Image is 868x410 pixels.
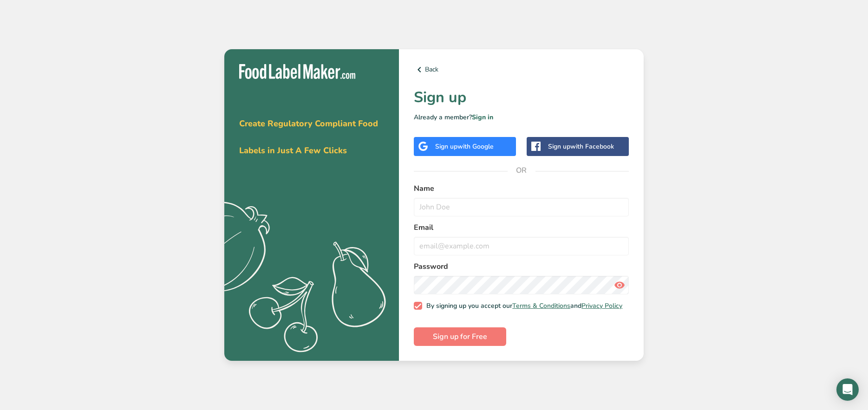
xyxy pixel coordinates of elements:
a: Back [414,64,629,75]
label: Password [414,261,629,272]
span: OR [508,156,535,184]
a: Terms & Conditions [512,301,570,310]
div: Open Intercom Messenger [836,378,859,401]
p: Already a member? [414,112,629,122]
input: John Doe [414,198,629,216]
span: Create Regulatory Compliant Food Labels in Just A Few Clicks [239,118,378,156]
button: Sign up for Free [414,327,506,346]
a: Sign in [472,113,493,122]
img: Food Label Maker [239,64,355,79]
span: with Facebook [570,142,614,151]
a: Privacy Policy [581,301,622,310]
label: Name [414,183,629,194]
label: Email [414,222,629,233]
div: Sign up [435,142,494,151]
div: Sign up [548,142,614,151]
span: with Google [457,142,494,151]
h1: Sign up [414,86,629,109]
span: By signing up you accept our and [422,302,623,310]
span: Sign up for Free [433,331,487,342]
input: email@example.com [414,237,629,255]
